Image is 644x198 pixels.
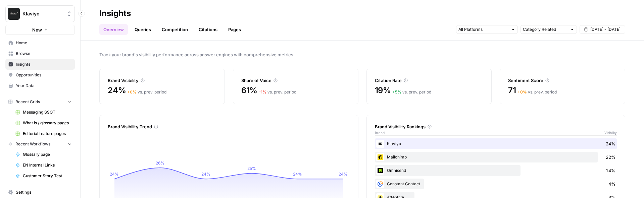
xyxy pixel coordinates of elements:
a: Competition [158,24,192,35]
span: Track your brand's visibility performance across answer engines with comprehensive metrics. [99,51,625,58]
a: Overview [99,24,128,35]
img: Klaviyo Logo [8,8,20,20]
tspan: 24% [110,172,119,177]
span: + 5 % [392,89,401,94]
button: [DATE] - [DATE] [580,25,625,34]
span: – 1 % [259,89,266,94]
input: All Platforms [458,26,508,33]
a: Queries [131,24,155,35]
a: Citations [195,24,221,35]
span: Settings [16,189,72,195]
span: Recent Grids [15,99,40,105]
img: d03zj4el0aa7txopwdneenoutvcu [376,140,384,148]
input: Category Related [523,26,567,33]
div: Sentiment Score [508,77,617,84]
img: rg202btw2ktor7h9ou5yjtg7epnf [376,180,384,188]
span: Recent Workflows [15,141,50,147]
a: Editorial feature pages [12,128,75,139]
div: Brand Visibility Rankings [375,123,617,130]
span: Customer Story Test [23,173,72,179]
span: Your Data [16,83,72,89]
div: Omnisend [375,165,617,176]
a: EN Internal Links [12,160,75,171]
div: Share of Voice [241,77,350,84]
div: Brand Visibility Trend [108,123,350,130]
span: 71 [508,85,516,96]
span: 14% [606,167,615,174]
span: Messaging SSOT [23,109,72,115]
div: Brand Visibility [108,77,216,84]
span: 61% [241,85,257,96]
a: Customer Story Test [12,171,75,181]
span: Home [16,40,72,46]
a: What is / glossary pages [12,118,75,128]
div: Insights [99,8,131,19]
a: Settings [5,187,75,198]
a: Opportunities [5,70,75,80]
div: Constant Contact [375,179,617,189]
span: What is / glossary pages [23,120,72,126]
span: 24% [108,85,126,96]
span: + 0 % [517,89,527,94]
a: Your Data [5,80,75,91]
span: 22% [606,154,615,160]
span: Opportunities [16,72,72,78]
div: Mailchimp [375,152,617,162]
tspan: 26% [156,160,164,166]
span: 24% [606,140,615,147]
div: vs. prev. period [517,89,557,95]
a: Browse [5,48,75,59]
span: 4% [608,181,615,187]
span: + 0 % [127,89,137,94]
a: Glossary page [12,149,75,160]
button: Workspace: Klaviyo [5,5,75,22]
div: vs. prev. period [392,89,431,95]
a: Messaging SSOT [12,107,75,118]
div: vs. prev. period [259,89,296,95]
div: Klaviyo [375,138,617,149]
tspan: 24% [293,172,302,177]
div: vs. prev. period [127,89,166,95]
tspan: 25% [247,166,256,171]
tspan: 24% [201,172,210,177]
a: Pages [224,24,245,35]
span: Insights [16,61,72,67]
span: Glossary page [23,151,72,157]
button: Recent Workflows [5,139,75,149]
span: Browse [16,51,72,57]
span: Visibility [604,130,617,135]
span: [DATE] - [DATE] [590,26,621,32]
img: or48ckoj2dr325ui2uouqhqfwspy [376,167,384,175]
button: Recent Grids [5,97,75,107]
tspan: 24% [339,172,348,177]
span: Klaviyo [22,10,63,17]
a: Home [5,38,75,48]
span: Brand [375,130,385,135]
div: Citation Rate [375,77,484,84]
img: pg21ys236mnd3p55lv59xccdo3xy [376,153,384,161]
span: EN Internal Links [23,162,72,168]
span: Editorial feature pages [23,131,72,137]
span: New [32,26,42,33]
a: Insights [5,59,75,70]
button: New [5,25,75,35]
span: 19% [375,85,391,96]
